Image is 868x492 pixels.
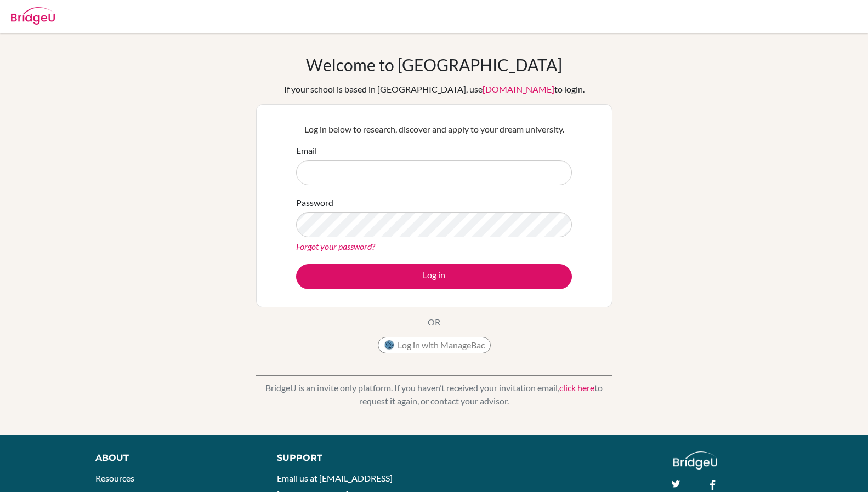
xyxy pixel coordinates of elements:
a: [DOMAIN_NAME] [483,84,554,94]
p: BridgeU is an invite only platform. If you haven’t received your invitation email, to request it ... [256,381,612,408]
label: Email [296,144,317,157]
img: logo_white@2x-f4f0deed5e89b7ecb1c2cc34c3e3d731f90f0f143d5ea2071677605dd97b5244.png [673,451,718,470]
img: Bridge-U [11,7,55,25]
h1: Welcome to [GEOGRAPHIC_DATA] [306,55,562,75]
button: Log in with ManageBac [378,337,491,353]
a: Resources [95,473,134,483]
button: Log in [296,264,572,289]
div: If your school is based in [GEOGRAPHIC_DATA], use to login. [284,83,585,96]
a: Forgot your password? [296,241,375,251]
p: Log in below to research, discover and apply to your dream university. [296,123,572,136]
p: OR [428,316,440,329]
div: About [95,451,252,465]
a: click here [559,382,594,393]
div: Support [277,451,422,465]
label: Password [296,196,333,209]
